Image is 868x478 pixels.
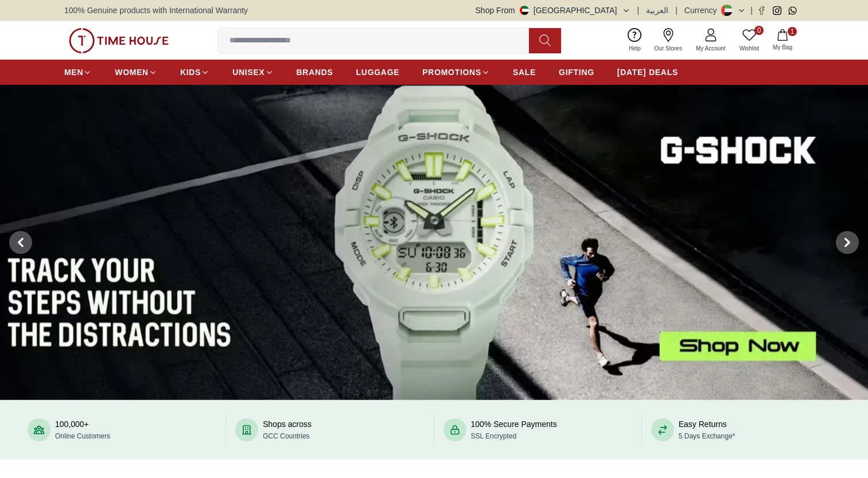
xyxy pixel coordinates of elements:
[559,62,594,83] a: GIFTING
[691,44,730,53] span: My Account
[624,44,645,53] span: Help
[754,26,764,35] span: 0
[64,62,92,83] a: MEN
[773,6,781,15] a: Instagram
[180,62,209,83] a: KIDS
[476,5,630,16] button: Shop From[GEOGRAPHIC_DATA]
[617,66,678,78] span: [DATE] DEALS
[617,62,678,83] a: [DATE] DEALS
[679,432,735,440] span: 5 Days Exchange*
[679,418,735,441] div: Easy Returns
[559,66,594,78] span: GIFTING
[622,26,648,55] a: Help
[788,27,797,36] span: 1
[64,5,248,16] span: 100% Genuine products with International Warranty
[637,5,640,16] span: |
[675,5,678,16] span: |
[735,44,764,53] span: Wishlist
[263,432,309,440] span: GCC Countries
[297,66,333,78] span: BRANDS
[513,66,536,78] span: SALE
[232,62,273,83] a: UNISEX
[297,62,333,83] a: BRANDS
[180,66,201,78] span: KIDS
[757,6,766,15] a: Facebook
[646,5,668,16] button: العربية
[788,6,797,15] a: Whatsapp
[55,418,110,441] div: 100,000+
[513,62,536,83] a: SALE
[356,62,400,83] a: LUGGAGE
[115,62,157,83] a: WOMEN
[471,432,517,440] span: SSL Encrypted
[356,66,400,78] span: LUGGAGE
[422,62,490,83] a: PROMOTIONS
[520,6,529,15] img: United Arab Emirates
[64,66,83,78] span: MEN
[768,43,797,52] span: My Bag
[232,66,264,78] span: UNISEX
[733,26,766,55] a: 0Wishlist
[684,5,722,16] div: Currency
[115,66,149,78] span: WOMEN
[750,5,753,16] span: |
[69,28,169,53] img: ...
[471,418,557,441] div: 100% Secure Payments
[55,432,110,440] span: Online Customers
[648,26,689,55] a: Our Stores
[422,66,481,78] span: PROMOTIONS
[766,27,799,54] button: 1My Bag
[650,44,687,53] span: Our Stores
[263,418,312,441] div: Shops across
